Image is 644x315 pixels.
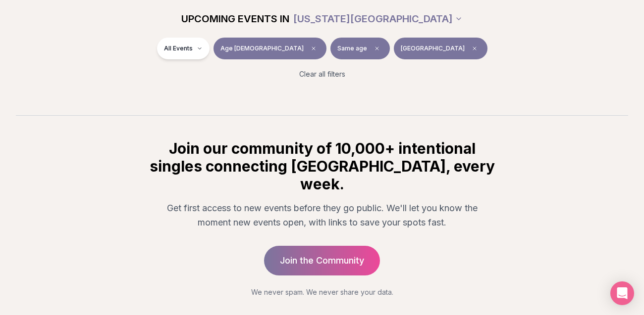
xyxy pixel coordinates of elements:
[394,38,487,59] button: [GEOGRAPHIC_DATA]Clear borough filter
[264,246,380,275] a: Join the Community
[164,45,193,52] span: All Events
[469,43,481,54] span: Clear borough filter
[156,201,488,230] p: Get first access to new events before they go public. We'll let you know the moment new events op...
[148,287,496,297] p: We never spam. We never share your data.
[293,63,351,85] button: Clear all filters
[220,45,304,52] span: Age [DEMOGRAPHIC_DATA]
[610,281,634,305] div: Open Intercom Messenger
[181,12,289,26] span: UPCOMING EVENTS IN
[337,45,367,52] span: Same age
[371,43,383,54] span: Clear preference
[401,45,465,52] span: [GEOGRAPHIC_DATA]
[214,38,326,59] button: Age [DEMOGRAPHIC_DATA]Clear age
[293,8,463,30] button: [US_STATE][GEOGRAPHIC_DATA]
[148,139,496,193] h2: Join our community of 10,000+ intentional singles connecting [GEOGRAPHIC_DATA], every week.
[157,38,210,59] button: All Events
[308,43,320,54] span: Clear age
[330,38,390,59] button: Same ageClear preference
